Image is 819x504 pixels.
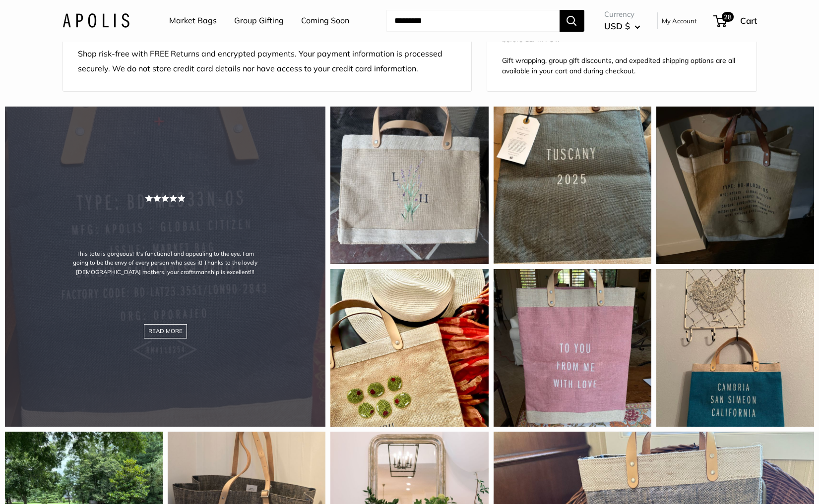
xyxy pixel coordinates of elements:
[386,10,560,32] input: Search...
[740,15,757,26] span: Cart
[502,14,742,76] div: In a hurry? Add Rush Production™ in your cart and skip to the front of the line to get your bags ...
[169,13,217,28] a: Market Bags
[604,18,640,34] button: USD $
[234,13,284,28] a: Group Gifting
[604,21,630,31] span: USD $
[662,15,697,27] a: My Account
[560,10,584,32] button: Search
[721,12,733,22] span: 28
[714,13,757,29] a: 28 Cart
[78,47,456,76] p: Shop risk-free with FREE Returns and encrypted payments. Your payment information is processed se...
[63,13,129,28] img: Apolis
[301,13,349,28] a: Coming Soon
[604,7,640,21] span: Currency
